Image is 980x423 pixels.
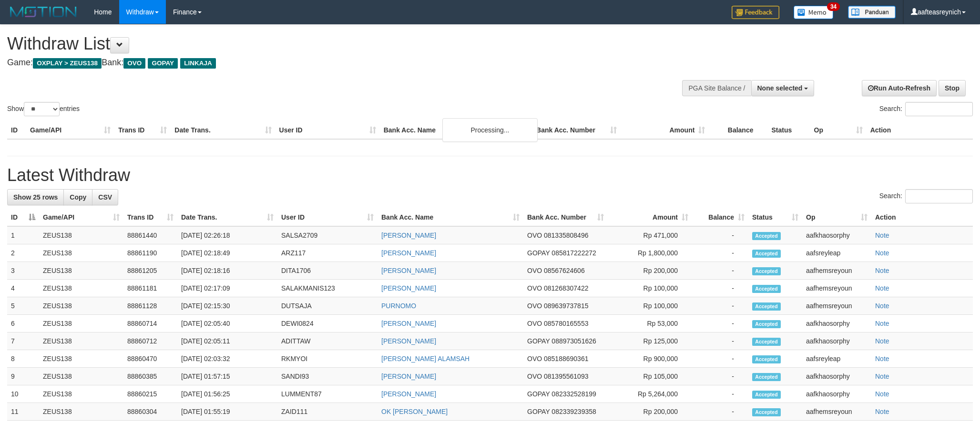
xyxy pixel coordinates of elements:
[180,58,216,69] span: LINKAJA
[748,209,802,226] th: Status: activate to sort column ascending
[608,209,692,226] th: Amount: activate to sort column ascending
[381,232,436,239] a: [PERSON_NAME]
[802,350,871,368] td: aafsreyleap
[63,189,92,205] a: Copy
[867,121,973,139] th: Action
[277,403,378,421] td: ZAID111
[123,280,177,297] td: 88861181
[752,285,781,293] span: Accepted
[527,320,542,327] span: OVO
[39,332,123,350] td: ZEUS138
[544,320,588,327] span: Copy 085780165553 to clipboard
[114,121,171,139] th: Trans ID
[7,350,39,368] td: 8
[794,6,834,19] img: Button%20Memo.svg
[802,280,871,297] td: aafhemsreyoun
[277,350,378,368] td: RKMYOI
[802,368,871,385] td: aafkhaosorphy
[544,373,588,380] span: Copy 081395561093 to clipboard
[7,5,80,19] img: MOTION_logo.png
[26,121,114,139] th: Game/API
[39,350,123,368] td: ZEUS138
[875,249,889,257] a: Note
[544,267,585,274] span: Copy 08567624606 to clipboard
[692,315,748,332] td: -
[177,280,277,297] td: [DATE] 02:17:09
[177,244,277,262] td: [DATE] 02:18:49
[752,408,781,416] span: Accepted
[879,189,973,203] label: Search:
[148,58,178,69] span: GOPAY
[381,408,448,415] a: OK [PERSON_NAME]
[33,58,102,69] span: OXPLAY > ZEUS138
[7,244,39,262] td: 2
[752,302,781,311] span: Accepted
[551,408,596,415] span: Copy 082339239358 to clipboard
[7,58,644,68] h4: Game: Bank:
[39,385,123,403] td: ZEUS138
[39,244,123,262] td: ZEUS138
[608,315,692,332] td: Rp 53,000
[802,226,871,244] td: aafkhaosorphy
[7,297,39,315] td: 5
[848,6,896,19] img: panduan.png
[177,385,277,403] td: [DATE] 01:56:25
[177,350,277,368] td: [DATE] 02:03:32
[277,244,378,262] td: ARZ117
[608,332,692,350] td: Rp 125,000
[802,209,871,226] th: Op: activate to sort column ascending
[875,408,889,415] a: Note
[381,373,436,380] a: [PERSON_NAME]
[70,193,86,201] span: Copy
[39,280,123,297] td: ZEUS138
[682,80,751,96] div: PGA Site Balance /
[177,368,277,385] td: [DATE] 01:57:15
[277,209,378,226] th: User ID: activate to sort column ascending
[767,121,810,139] th: Status
[608,244,692,262] td: Rp 1,800,000
[752,232,781,240] span: Accepted
[879,102,973,116] label: Search:
[123,297,177,315] td: 88861128
[544,284,588,292] span: Copy 081268307422 to clipboard
[7,403,39,421] td: 11
[551,337,596,345] span: Copy 088973051626 to clipboard
[527,284,542,292] span: OVO
[905,189,973,203] input: Search:
[802,315,871,332] td: aafkhaosorphy
[277,262,378,280] td: DITA1706
[752,391,781,399] span: Accepted
[551,249,596,257] span: Copy 085817222272 to clipboard
[875,355,889,363] a: Note
[802,297,871,315] td: aafhemsreyoun
[123,403,177,421] td: 88860304
[527,337,550,345] span: GOPAY
[608,262,692,280] td: Rp 200,000
[802,403,871,421] td: aafhemsreyoun
[177,332,277,350] td: [DATE] 02:05:11
[39,209,123,226] th: Game/API: activate to sort column ascending
[381,267,436,274] a: [PERSON_NAME]
[875,320,889,327] a: Note
[171,121,275,139] th: Date Trans.
[7,209,39,226] th: ID: activate to sort column descending
[7,315,39,332] td: 6
[527,302,542,310] span: OVO
[123,368,177,385] td: 88860385
[875,232,889,239] a: Note
[802,262,871,280] td: aafhemsreyoun
[39,297,123,315] td: ZEUS138
[277,226,378,244] td: SALSA2709
[621,121,709,139] th: Amount
[442,118,538,142] div: Processing...
[527,390,550,398] span: GOPAY
[177,315,277,332] td: [DATE] 02:05:40
[7,332,39,350] td: 7
[757,84,803,92] span: None selected
[123,244,177,262] td: 88861190
[39,368,123,385] td: ZEUS138
[7,189,64,205] a: Show 25 rows
[7,121,26,139] th: ID
[39,403,123,421] td: ZEUS138
[380,121,532,139] th: Bank Acc. Name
